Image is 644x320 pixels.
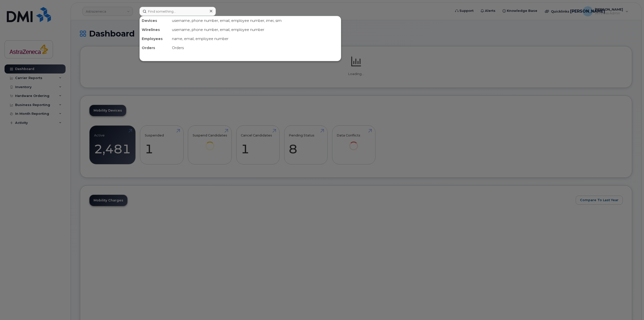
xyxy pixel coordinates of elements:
div: username, phone number, email, employee number, imei, sim [170,16,341,25]
div: Orders [140,43,170,52]
div: Devices [140,16,170,25]
div: name, email, employee number [170,34,341,43]
div: username, phone number, email, employee number [170,25,341,34]
div: Wirelines [140,25,170,34]
div: Orders [170,43,341,52]
div: Employees [140,34,170,43]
